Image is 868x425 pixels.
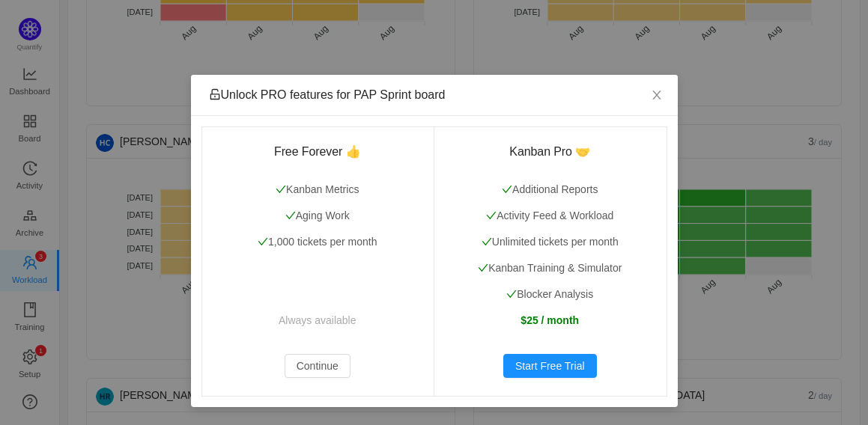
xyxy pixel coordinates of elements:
[636,75,678,117] button: Close
[285,210,296,221] i: icon: check
[452,287,649,302] p: Blocker Analysis
[209,88,221,100] i: icon: unlock
[285,354,350,378] button: Continue
[209,88,446,101] span: Unlock PRO features for PAP Sprint board
[452,260,649,276] p: Kanban Training & Simulator
[219,313,416,328] p: Always available
[486,210,497,221] i: icon: check
[452,144,649,159] h3: Kanban Pro 🤝
[258,236,268,247] i: icon: check
[452,208,649,224] p: Activity Feed & Workload
[276,184,286,195] i: icon: check
[651,89,663,101] i: icon: close
[521,314,579,326] strong: $25 / month
[482,236,492,247] i: icon: check
[478,263,488,273] i: icon: check
[452,182,649,198] p: Additional Reports
[219,182,416,198] p: Kanban Metrics
[506,289,517,299] i: icon: check
[258,236,377,248] span: 1,000 tickets per month
[452,234,649,250] p: Unlimited tickets per month
[502,184,512,195] i: icon: check
[219,144,416,159] h3: Free Forever 👍
[503,354,597,378] button: Start Free Trial
[219,208,416,224] p: Aging Work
